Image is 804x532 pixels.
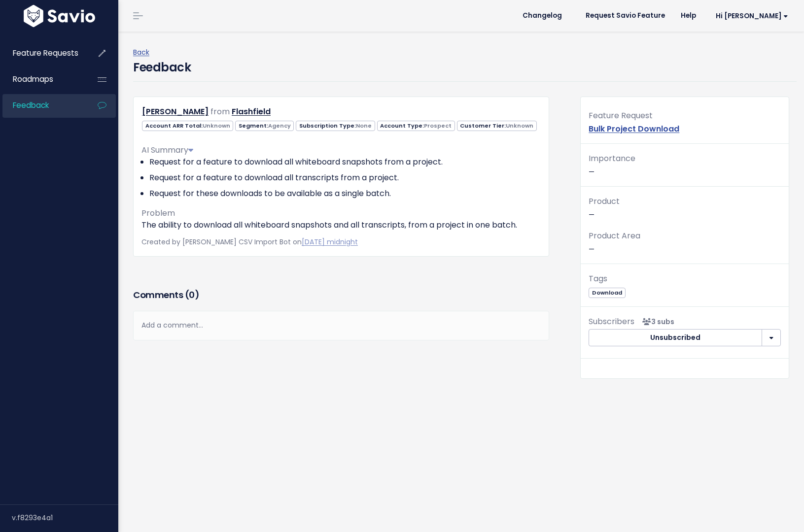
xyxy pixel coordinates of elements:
a: [DATE] midnight [302,237,358,247]
img: logo-white.9d6f32f41409.svg [21,5,98,27]
li: Request for a feature to download all whiteboard snapshots from a project. [149,156,541,168]
span: Account ARR Total: [142,121,233,131]
a: Help [673,8,704,23]
a: Feature Requests [2,42,82,65]
span: Agency [268,122,291,130]
h4: Feedback [133,59,191,76]
span: Account Type: [377,121,455,131]
a: Back [133,47,149,57]
a: Download [589,287,625,297]
a: Hi [PERSON_NAME] [704,8,796,24]
span: Importance [589,153,635,164]
span: Download [589,288,625,298]
a: Request Savio Feature [578,8,673,23]
span: Tags [589,273,607,284]
span: Unknown [506,122,533,130]
li: Request for these downloads to be available as a single batch. [149,188,541,199]
p: — [589,152,781,178]
span: Feedback [13,100,49,110]
span: <p><strong>Subscribers</strong><br><br> - Kelly Kendziorski<br> - Alexander DeCarlo<br> - Cristin... [638,317,674,327]
div: v.f8293e4a1 [12,505,118,531]
span: Customer Tier: [457,121,537,131]
span: Product Area [589,230,640,241]
span: Changelog [523,12,562,19]
span: Hi [PERSON_NAME] [716,12,788,20]
a: Bulk Project Download [589,123,679,134]
span: Created by [PERSON_NAME] CSV Import Bot on [141,237,358,247]
div: Add a comment... [133,311,549,340]
button: Unsubscribed [589,329,762,347]
span: None [356,122,372,130]
a: Flashfield [232,106,271,117]
a: Feedback [2,94,82,117]
p: — [589,195,781,221]
span: Prospect [424,122,452,130]
span: Roadmaps [13,74,53,84]
span: Feature Request [589,110,653,121]
span: 0 [189,289,195,301]
p: The ability to download all whiteboard snapshots and all transcripts, from a project in one batch. [141,219,541,231]
p: — [589,229,781,256]
span: Subscribers [589,316,634,327]
a: Roadmaps [2,68,82,91]
li: Request for a feature to download all transcripts from a project. [149,172,541,184]
span: AI Summary [141,144,193,156]
span: Subscription Type: [296,121,375,131]
span: Segment: [235,121,294,131]
span: Unknown [203,122,230,130]
span: Problem [141,207,175,219]
span: from [210,106,230,117]
h3: Comments ( ) [133,288,549,302]
a: [PERSON_NAME] [142,106,209,117]
span: Product [589,196,620,207]
span: Feature Requests [13,48,78,58]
